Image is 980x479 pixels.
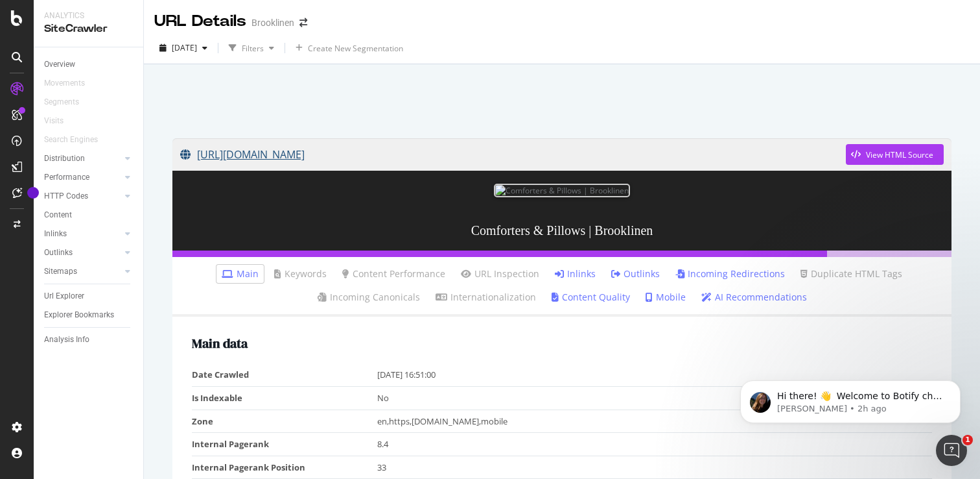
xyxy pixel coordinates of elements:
div: Segments [44,95,79,109]
div: Search Engines [44,133,98,147]
a: Content Quality [552,291,630,304]
span: Create New Segmentation [308,43,403,54]
div: arrow-right-arrow-left [299,18,307,27]
a: Incoming Redirections [675,267,785,280]
button: [DATE] [154,38,213,58]
a: URL Inspection [461,267,539,280]
div: Visits [44,114,64,128]
a: Incoming Canonicals [318,291,420,304]
div: Explorer Bookmarks [44,308,114,322]
span: 1 [962,435,973,445]
img: Comforters & Pillows | Brooklinen [494,184,630,197]
a: Inlinks [555,267,596,280]
h2: Main data [192,336,932,350]
div: Performance [44,171,89,184]
a: Mobile [646,291,686,304]
button: Create New Segmentation [290,38,408,58]
div: URL Details [154,10,246,32]
div: Tooltip anchor [27,187,39,199]
td: en,https,[DOMAIN_NAME],mobile [377,410,933,433]
a: HTTP Codes [44,190,121,203]
a: [URL][DOMAIN_NAME] [180,138,846,171]
td: [DATE] 16:51:00 [377,363,933,386]
a: Visits [44,114,76,128]
a: AI Recommendations [701,291,807,304]
a: Content [44,208,134,222]
a: Segments [44,95,92,109]
td: 8.4 [377,433,933,456]
a: Movements [44,77,98,90]
div: HTTP Codes [44,190,88,203]
div: SiteCrawler [44,21,133,36]
a: Main [222,267,259,280]
div: Sitemaps [44,265,77,278]
a: Search Engines [44,133,111,147]
div: Analytics [44,10,133,21]
span: 2025 Aug. 11th [172,42,197,53]
a: Content Performance [342,267,445,280]
a: Keywords [274,267,327,280]
a: Inlinks [44,227,121,241]
h3: Comforters & Pillows | Brooklinen [172,210,951,251]
a: Outlinks [611,267,660,280]
a: Distribution [44,152,121,166]
a: Explorer Bookmarks [44,308,134,322]
div: Analysis Info [44,333,89,347]
div: Distribution [44,152,85,166]
div: Brooklinen [251,16,294,29]
a: Internationalization [436,291,536,304]
iframe: Intercom notifications message [721,353,980,444]
a: Analysis Info [44,333,134,347]
td: Zone [192,410,377,433]
div: Url Explorer [44,289,84,303]
a: Overview [44,58,134,71]
td: Is Indexable [192,386,377,410]
a: Outlinks [44,246,121,260]
a: Duplicate HTML Tags [800,267,902,280]
div: Content [44,208,72,222]
a: Url Explorer [44,289,134,303]
div: Filters [242,43,264,54]
td: Date Crawled [192,363,377,386]
a: Sitemaps [44,265,121,278]
td: 33 [377,456,933,479]
div: Movements [44,77,85,90]
td: No [377,386,933,410]
td: Internal Pagerank Position [192,456,377,479]
div: View HTML Source [866,149,933,160]
div: Outlinks [44,246,73,260]
div: Overview [44,58,75,71]
button: Filters [224,38,279,58]
iframe: Intercom live chat [936,435,967,466]
td: Internal Pagerank [192,433,377,456]
div: Inlinks [44,227,67,241]
a: Performance [44,171,121,184]
button: View HTML Source [846,144,944,165]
